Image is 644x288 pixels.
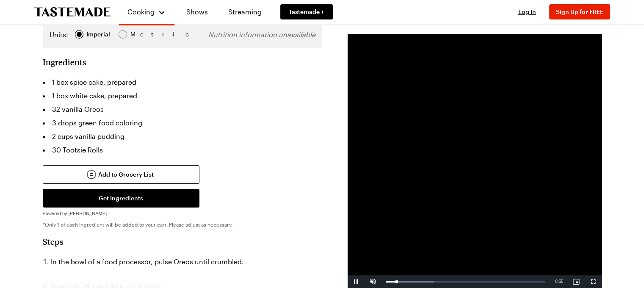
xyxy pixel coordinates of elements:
[43,143,322,157] li: 30 Tootsie Rolls
[87,30,110,39] div: Imperial
[43,57,86,67] h2: Ingredients
[386,281,545,282] div: Progress Bar
[518,8,536,15] span: Log In
[43,75,322,89] li: 1 box spice cake, prepared
[43,255,322,269] li: In the bowl of a food processor, pulse Oreos until crumbled.
[50,30,148,42] div: Imperial Metric
[43,221,322,228] p: *Only 1 of each ingredient will be added to your cart. Please adjust as necessary.
[554,279,555,284] span: -
[43,130,322,143] li: 2 cups vanilla pudding
[50,30,68,40] label: Units:
[365,275,381,288] button: Unmute
[43,189,199,208] button: Get Ingredients
[556,8,603,15] span: Sign Up for FREE
[34,7,111,17] a: To Tastemade Home Page
[130,30,149,39] span: Metric
[43,165,199,184] button: Add to Grocery List
[348,275,365,288] button: Pause
[348,34,602,288] video-js: Video Player
[280,4,333,19] a: Tastemade +
[43,236,322,246] h2: Steps
[43,89,322,102] li: 1 box white cake, prepared
[43,211,107,216] span: Powered by [PERSON_NAME]
[289,8,324,16] span: Tastemade +
[130,30,148,39] div: Metric
[555,279,563,284] span: 0:55
[549,4,610,19] button: Sign Up for FREE
[98,170,154,179] span: Add to Grocery List
[127,8,155,16] span: Cooking
[568,275,585,288] button: Picture-in-Picture
[585,275,602,288] button: Fullscreen
[87,30,111,39] span: Imperial
[510,8,544,16] button: Log In
[127,3,166,20] button: Cooking
[43,208,107,216] a: Powered by [PERSON_NAME]
[43,102,322,116] li: 32 vanilla Oreos
[43,116,322,130] li: 3 drops green food coloring
[208,30,315,39] span: Nutrition information unavailable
